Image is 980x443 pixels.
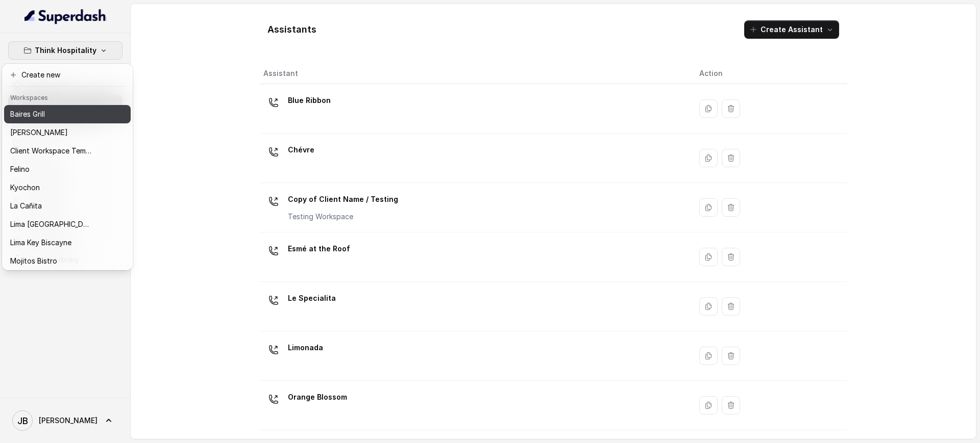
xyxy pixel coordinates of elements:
p: [PERSON_NAME] [10,126,68,139]
p: Mojitos Bistro [10,255,57,267]
header: Workspaces [4,89,131,105]
p: Lima [GEOGRAPHIC_DATA] [10,218,92,230]
p: La Cañita [10,200,42,212]
button: Think Hospitality [8,41,122,60]
div: Think Hospitality [2,64,133,270]
p: Baires Grill [10,108,45,120]
p: Client Workspace Template [10,145,92,157]
p: Felino [10,163,30,175]
p: Think Hospitality [35,44,96,57]
p: Kyochon [10,181,40,194]
p: Lima Key Biscayne [10,237,71,249]
button: Create new [4,66,131,84]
